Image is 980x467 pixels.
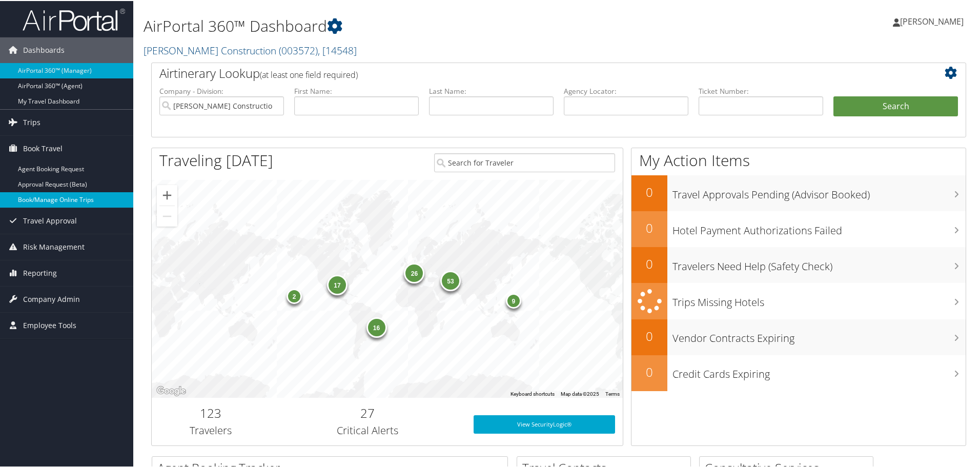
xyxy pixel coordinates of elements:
span: Reporting [23,259,57,285]
a: [PERSON_NAME] Construction [144,43,357,56]
div: 53 [440,269,461,290]
div: 9 [506,292,521,307]
span: , [ 14548 ] [318,43,357,56]
input: Search for Traveler [434,152,615,171]
button: Zoom out [157,205,177,226]
label: Agency Locator: [564,85,688,95]
span: ( 003572 ) [279,43,318,56]
h2: 0 [631,362,667,380]
a: Trips Missing Hotels [631,282,966,318]
span: Map data ©2025 [561,390,599,396]
span: Risk Management [23,233,85,259]
a: 0Credit Cards Expiring [631,354,966,390]
a: 0Travel Approvals Pending (Advisor Booked) [631,174,966,210]
label: Last Name: [429,85,554,95]
h2: 123 [159,403,262,421]
h2: Airtinerary Lookup [159,64,890,81]
h1: Traveling [DATE] [159,149,273,170]
span: Employee Tools [23,312,76,337]
h3: Travel Approvals Pending (Advisor Booked) [672,181,966,201]
h3: Credit Cards Expiring [672,361,966,380]
h2: 27 [277,403,458,421]
h3: Vendor Contracts Expiring [672,325,966,344]
img: airportal-logo.png [23,7,125,31]
a: Terms (opens in new tab) [605,390,620,396]
h1: AirPortal 360™ Dashboard [144,14,697,36]
span: Company Admin [23,286,80,311]
h3: Travelers [159,422,262,437]
span: Trips [23,109,40,134]
span: [PERSON_NAME] [900,15,964,26]
h3: Trips Missing Hotels [672,289,966,309]
h1: My Action Items [631,149,966,170]
a: 0Vendor Contracts Expiring [631,318,966,354]
span: Dashboards [23,36,65,62]
span: Travel Approval [23,207,77,233]
div: 17 [327,274,348,294]
a: [PERSON_NAME] [893,5,974,36]
button: Search [833,95,958,116]
label: First Name: [294,85,419,95]
div: 16 [366,316,386,337]
h3: Critical Alerts [277,422,458,437]
h2: 0 [631,327,667,344]
h2: 0 [631,254,667,272]
button: Zoom in [157,184,177,205]
a: 0Hotel Payment Authorizations Failed [631,210,966,246]
h2: 0 [631,182,667,200]
div: 26 [404,262,424,282]
img: Google [154,383,188,397]
h2: 0 [631,218,667,236]
label: Company - Division: [159,85,284,95]
div: 2 [287,287,302,302]
a: View SecurityLogic® [474,414,615,433]
button: Keyboard shortcuts [511,390,555,397]
label: Ticket Number: [699,85,823,95]
span: (at least one field required) [260,68,358,79]
a: Open this area in Google Maps (opens a new window) [154,383,188,397]
h3: Hotel Payment Authorizations Failed [672,217,966,237]
span: Book Travel [23,135,63,160]
a: 0Travelers Need Help (Safety Check) [631,246,966,282]
h3: Travelers Need Help (Safety Check) [672,253,966,273]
